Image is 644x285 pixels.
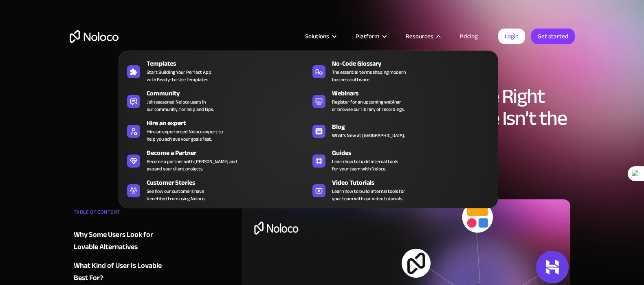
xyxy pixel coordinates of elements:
[332,132,405,139] span: What's New at [GEOGRAPHIC_DATA].
[332,59,497,68] div: No-Code Glossary
[332,188,405,202] span: Learn how to build internal tools for your team with our video tutorials.
[332,88,497,98] div: Webinars
[147,148,312,158] div: Become a Partner
[308,176,494,204] a: Video TutorialsLearn how to build internal tools foryour team with our video tutorials.
[74,260,172,284] a: What Kind of User Is Lovable Best For?
[332,148,497,158] div: Guides
[396,31,450,42] div: Resources
[74,206,172,222] div: TABLE OF CONTENT
[147,59,312,68] div: Templates
[123,117,308,144] a: Hire an expertHire an experienced Noloco expert tohelp you achieve your goals fast.
[308,87,494,115] a: WebinarsRegister for an upcoming webinaror browse our library of recordings.
[345,31,396,42] div: Platform
[332,178,497,188] div: Video Tutorials
[123,176,308,204] a: Customer StoriesSee how our customers havebenefited from using Noloco.
[531,29,575,44] a: Get started
[147,98,214,113] span: Join seasoned Noloco users in our community, for help and tips.
[147,68,211,83] span: Start Building Your Perfect App with Ready-to-Use Templates
[356,31,379,42] div: Platform
[332,122,497,132] div: Blog
[147,158,237,172] div: Become a partner with [PERSON_NAME] and expand your client projects.
[123,87,308,115] a: CommunityJoin seasoned Noloco users inour community, for help and tips.
[147,188,205,202] span: See how our customers have benefited from using Noloco.
[70,30,119,43] a: home
[406,31,433,42] div: Resources
[119,39,498,208] nav: Resources
[295,31,345,42] div: Solutions
[305,31,329,42] div: Solutions
[308,117,494,144] a: BlogWhat's New at [GEOGRAPHIC_DATA].
[308,146,494,174] a: GuidesLearn how to build internal toolsfor your team with Noloco.
[332,68,406,83] span: The essential terms shaping modern business software.
[123,57,308,85] a: TemplatesStart Building Your Perfect Appwith Ready-to-Use Templates
[147,88,312,98] div: Community
[147,178,312,188] div: Customer Stories
[74,229,172,253] a: Why Some Users Look for Lovable Alternatives
[123,146,308,174] a: Become a PartnerBecome a partner with [PERSON_NAME] andexpand your client projects.
[147,118,312,128] div: Hire an expert
[332,158,398,172] span: Learn how to build internal tools for your team with Noloco.
[498,29,525,44] a: Login
[308,57,494,85] a: No-Code GlossaryThe essential terms shaping modernbusiness software.
[450,31,488,42] a: Pricing
[332,98,404,113] span: Register for an upcoming webinar or browse our library of recordings.
[147,128,223,143] div: Hire an experienced Noloco expert to help you achieve your goals fast.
